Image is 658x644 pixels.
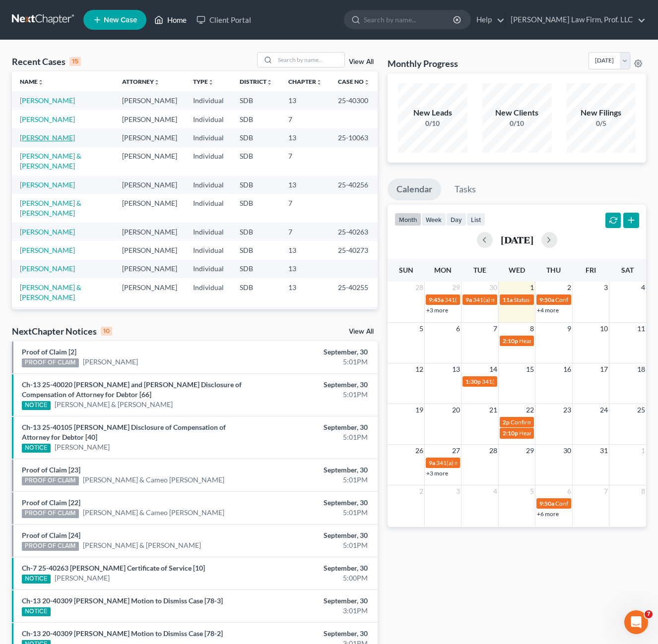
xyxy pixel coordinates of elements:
span: Hearing for [PERSON_NAME] [PERSON_NAME] [519,429,644,437]
a: Calendar [388,178,441,200]
div: 3:01PM [259,606,368,616]
td: Individual [185,128,232,147]
a: +3 more [426,469,448,477]
button: day [446,213,466,226]
td: SDB [232,223,280,241]
a: Tasks [446,178,485,200]
td: SDB [232,278,280,306]
a: Ch-13 25-40020 [PERSON_NAME] and [PERSON_NAME] Disclosure of Compensation of Attorney for Debtor ... [22,380,242,399]
td: 7 [280,194,330,222]
span: 1 [640,445,646,457]
div: September, 30 [259,465,368,475]
button: list [466,213,485,226]
a: Ch-13 20-40309 [PERSON_NAME] Motion to Dismiss Case [78-2] [22,629,223,638]
span: 10 [599,323,609,335]
td: Individual [185,91,232,110]
td: [PERSON_NAME] [114,278,185,306]
td: [PERSON_NAME] [114,260,185,278]
span: 9:50a [539,500,554,507]
div: 5:01PM [259,475,368,485]
span: Wed [509,266,525,274]
div: September, 30 [259,530,368,540]
i: unfold_more [316,79,322,85]
td: Individual [185,241,232,259]
div: September, 30 [259,563,368,573]
h3: Monthly Progress [388,58,458,69]
a: Proof of Claim [24] [22,531,80,539]
span: Sun [399,266,413,274]
td: 25-40256 [330,176,378,194]
span: 9:45a [429,296,444,303]
td: Individual [185,307,232,335]
span: 21 [488,404,498,416]
span: 28 [414,282,424,293]
span: 18 [636,363,646,375]
span: 17 [599,363,609,375]
span: 31 [599,445,609,457]
td: [PERSON_NAME] [114,241,185,259]
span: 2 [566,282,572,293]
span: 341(a) meeting for [PERSON_NAME] [482,378,578,385]
td: 7 [280,110,330,128]
span: Hearing for [PERSON_NAME] Farms, GP [519,337,624,345]
a: +4 more [537,306,559,314]
div: PROOF OF CLAIM [22,358,79,367]
td: Individual [185,110,232,128]
span: 19 [414,404,424,416]
td: 25-10063 [330,128,378,147]
span: 15 [525,363,535,375]
span: Tue [473,266,486,274]
span: 12 [414,363,424,375]
a: [PERSON_NAME] & [PERSON_NAME] [20,152,81,170]
span: 4 [492,485,498,497]
div: NOTICE [22,444,51,453]
div: 5:01PM [259,540,368,550]
div: September, 30 [259,596,368,606]
div: September, 30 [259,347,368,357]
a: [PERSON_NAME] & [PERSON_NAME] [83,540,201,550]
td: [PERSON_NAME] [114,147,185,176]
span: 3 [455,485,461,497]
td: [PERSON_NAME] [114,307,185,335]
div: 5:01PM [259,357,368,367]
td: SDB [232,307,280,335]
td: SDB [232,260,280,278]
span: 11 [636,323,646,335]
button: week [421,213,446,226]
span: 1 [529,282,535,293]
span: 2p [503,418,510,426]
td: 13 [280,260,330,278]
span: 20 [451,404,461,416]
span: 11a [503,296,513,303]
span: New Case [104,16,137,24]
div: 5:01PM [259,508,368,518]
i: unfold_more [208,79,214,85]
a: [PERSON_NAME] [55,442,110,452]
a: [PERSON_NAME] & Cameo [PERSON_NAME] [83,475,224,485]
span: 26 [414,445,424,457]
a: [PERSON_NAME] [20,246,75,254]
div: 0/10 [398,118,467,128]
td: SDB [232,147,280,176]
a: Home [149,11,192,29]
a: [PERSON_NAME] & [PERSON_NAME] [20,283,81,301]
span: 9 [566,323,572,335]
span: 2 [418,485,424,497]
a: +6 more [537,510,559,518]
td: 7 [280,147,330,176]
span: 7 [645,610,653,618]
span: 341(a) meeting for [PERSON_NAME] [436,459,532,467]
span: 8 [640,485,646,497]
div: September, 30 [259,422,368,432]
td: Individual [185,147,232,176]
td: 25-40263 [330,223,378,241]
div: NOTICE [22,401,51,410]
span: 30 [488,282,498,293]
span: 22 [525,404,535,416]
div: 5:00PM [259,573,368,583]
td: SDB [232,110,280,128]
td: 13 [280,176,330,194]
td: 7 [280,307,330,335]
span: 25 [636,404,646,416]
a: Ch-13 20-40309 [PERSON_NAME] Motion to Dismiss Case [78-3] [22,596,223,605]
